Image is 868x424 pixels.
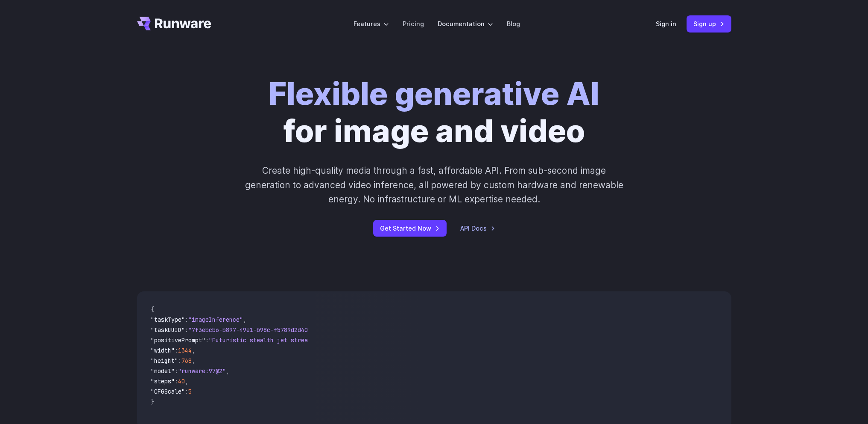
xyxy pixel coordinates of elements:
span: "7f3ebcb6-b897-49e1-b98c-f5789d2d40d7" [188,326,318,334]
span: "model" [151,367,175,375]
span: } [151,398,154,406]
a: Go to / [137,17,211,30]
p: Create high-quality media through a fast, affordable API. From sub-second image generation to adv... [244,163,624,206]
span: , [243,316,246,323]
a: Blog [507,19,520,29]
label: Features [354,19,389,29]
strong: Flexible generative AI [269,75,599,113]
span: 768 [181,357,192,365]
span: , [192,347,195,354]
span: "steps" [151,377,175,385]
span: "imageInference" [188,316,243,323]
span: , [185,377,188,385]
span: 5 [188,388,192,395]
span: "height" [151,357,178,365]
span: : [185,316,188,323]
span: "CFGScale" [151,388,185,395]
span: , [226,367,229,375]
span: { [151,305,154,313]
a: Get Started Now [373,220,447,237]
span: "Futuristic stealth jet streaking through a neon-lit cityscape with glowing purple exhaust" [209,336,520,344]
a: Sign in [656,19,676,29]
span: , [192,357,195,365]
span: : [175,377,178,385]
span: "width" [151,347,175,354]
span: "positivePrompt" [151,336,205,344]
a: Pricing [403,19,424,29]
span: 40 [178,377,185,385]
span: "runware:97@2" [178,367,226,375]
span: "taskUUID" [151,326,185,334]
label: Documentation [438,19,493,29]
span: : [205,336,209,344]
span: : [178,357,181,365]
span: : [185,326,188,334]
span: "taskType" [151,316,185,323]
span: 1344 [178,347,192,354]
a: Sign up [687,15,731,32]
a: API Docs [460,223,495,233]
span: : [185,388,188,395]
span: : [175,347,178,354]
span: : [175,367,178,375]
h1: for image and video [269,75,599,150]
